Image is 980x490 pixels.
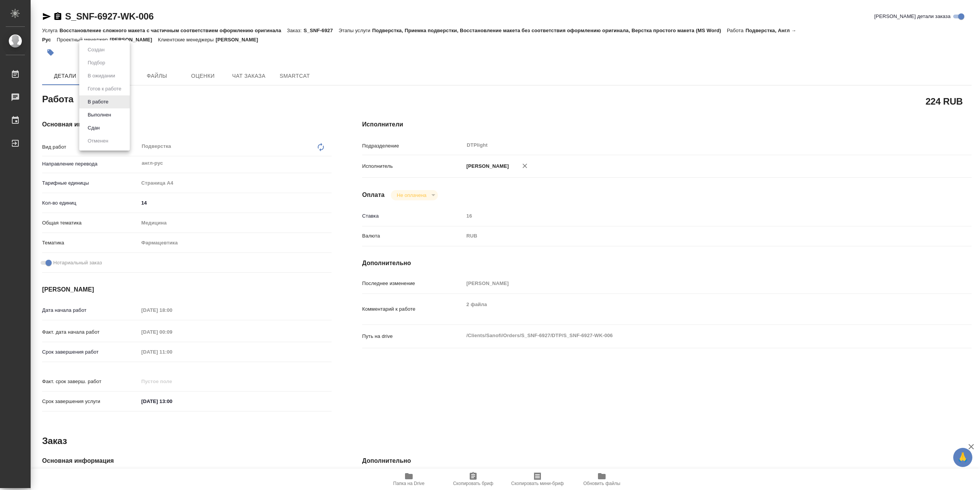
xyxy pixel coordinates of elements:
button: Выполнен [85,111,113,119]
button: В работе [85,98,111,106]
button: Создан [85,46,107,54]
button: Подбор [85,59,108,67]
button: Сдан [85,124,102,132]
button: Готов к работе [85,85,124,93]
button: Отменен [85,137,111,145]
button: В ожидании [85,72,118,80]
